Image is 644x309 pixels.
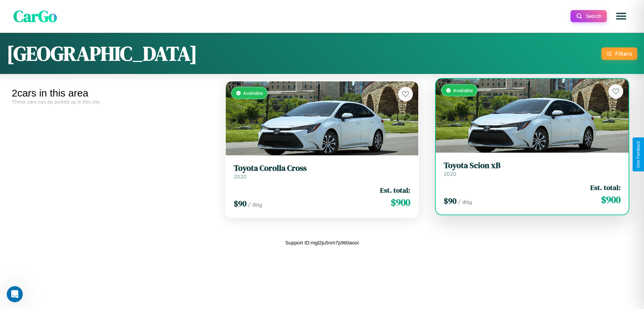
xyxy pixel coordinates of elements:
[380,185,410,195] span: Est. total:
[615,50,632,57] div: Filters
[444,170,457,177] span: 2020
[612,7,631,26] button: Open menu
[458,198,472,205] span: / day
[571,10,607,22] button: Search
[234,163,411,173] h3: Toyota Corolla Cross
[444,161,621,170] h3: Toyota Scion xB
[234,173,247,180] span: 2020
[12,99,212,105] div: These cars can be picked up in this city.
[7,40,197,67] h1: [GEOGRAPHIC_DATA]
[601,47,637,60] button: Filters
[285,238,359,247] p: Support ID: mgl2ju5nm7p9ti0aooi
[636,141,641,168] div: Give Feedback
[243,90,263,96] span: Available
[453,87,473,93] span: Available
[391,196,410,209] span: $ 900
[13,5,57,27] span: CarGo
[444,195,457,206] span: $ 90
[7,286,23,302] iframe: Intercom live chat
[444,161,621,177] a: Toyota Scion xB2020
[601,193,621,206] span: $ 900
[12,87,212,99] div: 2 cars in this area
[590,183,621,192] span: Est. total:
[586,13,601,19] span: Search
[234,163,411,180] a: Toyota Corolla Cross2020
[234,198,247,209] span: $ 90
[248,201,262,208] span: / day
